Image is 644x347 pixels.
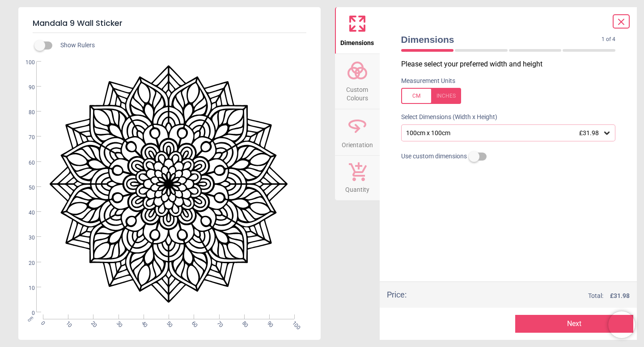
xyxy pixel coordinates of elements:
[40,40,321,51] div: Show Rulers
[18,59,35,66] span: 100
[602,36,615,43] span: 1 of 4
[18,109,35,116] span: 80
[190,320,195,326] span: 60
[18,159,35,167] span: 60
[26,315,34,323] span: cm
[340,34,374,48] span: Dimensions
[18,134,35,141] span: 70
[387,289,407,300] div: Price :
[335,54,380,109] button: Custom Colours
[401,152,467,161] span: Use custom dimensions
[401,77,455,86] label: Measurement Units
[335,109,380,156] button: Orientation
[394,113,497,122] label: Select Dimensions (Width x Height)
[114,320,120,326] span: 30
[89,320,95,326] span: 20
[165,320,170,326] span: 50
[18,184,35,192] span: 50
[265,320,271,326] span: 90
[18,234,35,242] span: 30
[215,320,221,326] span: 70
[405,129,603,137] div: 100cm x 100cm
[614,292,630,299] span: 31.98
[420,292,630,301] div: Total:
[290,320,296,326] span: 100
[401,59,623,69] p: Please select your preferred width and height
[608,311,635,338] iframe: Brevo live chat
[18,84,35,91] span: 90
[401,33,602,46] span: Dimensions
[33,14,306,33] h5: Mandala 9 Wall Sticker
[335,156,380,200] button: Quantity
[610,292,630,301] span: £
[18,310,35,317] span: 0
[579,129,599,136] span: £31.98
[342,136,373,150] span: Orientation
[140,320,145,326] span: 40
[336,81,379,103] span: Custom Colours
[39,320,45,326] span: 0
[18,260,35,267] span: 20
[240,320,246,326] span: 80
[515,315,633,333] button: Next
[345,181,369,194] span: Quantity
[18,209,35,217] span: 40
[64,320,70,326] span: 10
[18,285,35,292] span: 10
[335,7,380,54] button: Dimensions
